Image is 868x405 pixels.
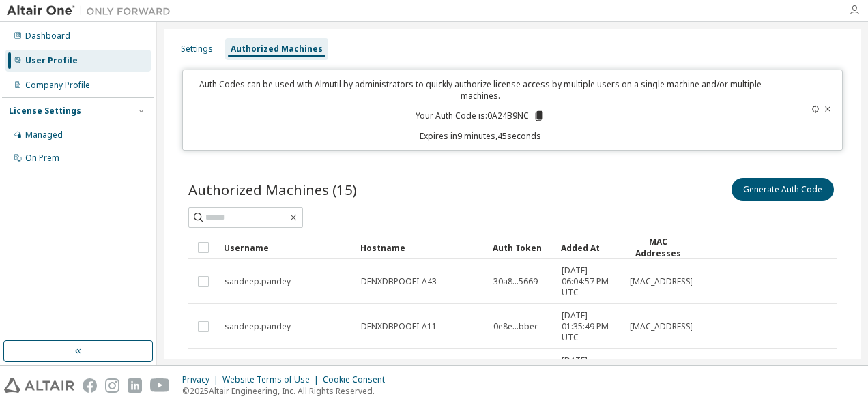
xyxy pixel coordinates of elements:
div: Added At [561,237,618,258]
span: sandeep.pandey [225,276,291,287]
span: DENXDBPOOEI-A11 [361,321,437,332]
img: altair_logo.svg [4,378,74,393]
img: Altair One [7,4,177,18]
img: linkedin.svg [128,378,142,393]
span: Authorized Machines (15) [188,180,357,199]
span: [DATE] 01:35:49 PM UTC [562,310,618,343]
p: Your Auth Code is: 0A24B9NC [416,110,545,122]
p: © 2025 Altair Engineering, Inc. All Rights Reserved. [182,385,393,397]
div: On Prem [25,153,59,164]
div: Hostname [360,237,482,258]
div: Website Terms of Use [222,374,323,385]
div: User Profile [25,55,78,66]
span: [DATE] 06:04:57 PM UTC [562,265,618,298]
span: 30a8...5669 [493,276,538,287]
img: youtube.svg [150,378,170,393]
div: Authorized Machines [231,44,323,55]
div: MAC Addresses [629,236,686,259]
span: [DATE] 02:36:39 PM UTC [562,355,618,388]
p: Expires in 9 minutes, 45 seconds [191,130,770,142]
p: Auth Codes can be used with Almutil by administrators to quickly authorize license access by mult... [191,78,770,102]
div: Privacy [182,374,222,385]
div: Settings [181,44,213,55]
div: License Settings [9,106,81,117]
span: [MAC_ADDRESS] [630,276,693,287]
img: facebook.svg [83,378,97,393]
div: Company Profile [25,80,90,91]
div: Cookie Consent [323,374,393,385]
img: instagram.svg [105,378,119,393]
span: [MAC_ADDRESS] [630,321,693,332]
div: Dashboard [25,31,70,42]
div: Managed [25,130,63,140]
button: Generate Auth Code [732,178,834,201]
div: Username [224,237,349,258]
div: Auth Token [493,237,550,258]
span: 0e8e...bbec [493,321,538,332]
span: sandeep.pandey [225,321,291,332]
span: DENXDBPOOEI-A43 [361,276,437,287]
